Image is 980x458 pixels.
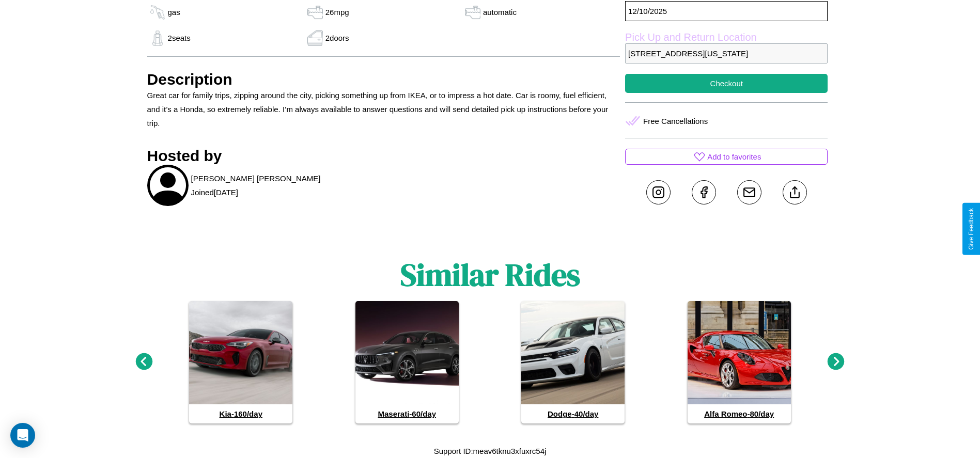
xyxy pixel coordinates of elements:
p: [STREET_ADDRESS][US_STATE] [625,43,828,64]
a: Alfa Romeo-80/day [688,301,791,423]
h3: Hosted by [147,147,620,165]
h4: Alfa Romeo - 80 /day [688,404,791,423]
p: Add to favorites [707,150,761,164]
img: gas [462,5,483,20]
h3: Description [147,71,620,88]
p: automatic [483,5,517,19]
p: [PERSON_NAME] [PERSON_NAME] [191,171,321,185]
a: Maserati-60/day [355,301,459,423]
img: gas [147,30,168,46]
div: Open Intercom Messenger [10,423,35,448]
img: gas [305,5,325,20]
p: gas [168,5,180,19]
a: Dodge-40/day [521,301,625,423]
button: Add to favorites [625,149,828,165]
img: gas [305,30,325,46]
p: 2 doors [325,31,349,45]
button: Checkout [625,74,828,93]
p: Support ID: meav6tknu3xfuxrc54j [434,444,547,458]
img: gas [147,5,168,20]
h4: Maserati - 60 /day [355,404,459,423]
h4: Kia - 160 /day [189,404,292,423]
label: Pick Up and Return Location [625,31,828,43]
div: Give Feedback [968,208,975,250]
p: Great car for family trips, zipping around the city, picking something up from IKEA, or to impres... [147,88,620,130]
p: 26 mpg [325,5,349,19]
h1: Similar Rides [400,254,580,296]
p: Joined [DATE] [191,185,238,199]
a: Kia-160/day [189,301,292,423]
h4: Dodge - 40 /day [521,404,625,423]
p: 12 / 10 / 2025 [625,1,828,21]
p: Free Cancellations [643,114,708,128]
p: 2 seats [168,31,191,45]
